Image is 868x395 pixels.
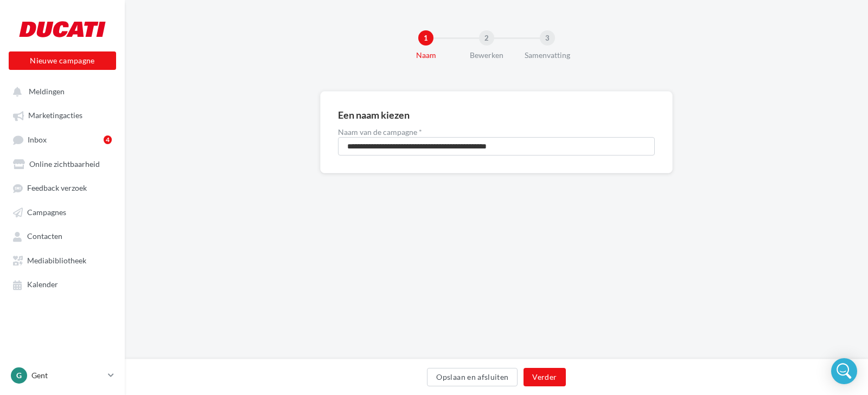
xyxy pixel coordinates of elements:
a: Campagnes [7,202,118,222]
a: Kalender [7,274,118,294]
span: Marketingacties [28,111,82,120]
div: Samenvatting [513,50,582,61]
span: Online zichtbaarheid [29,159,100,169]
div: Naam [391,50,461,61]
button: Opslaan en afsluiten [427,368,518,386]
a: Mediabibliotheek [7,250,118,270]
span: Kalender [27,280,58,289]
span: Inbox [28,135,47,144]
p: Gent [31,370,104,381]
a: G Gent [9,365,116,386]
div: 4 [104,135,112,144]
div: 1 [418,30,433,46]
span: Mediabibliotheek [27,256,86,265]
a: Contacten [7,226,118,245]
div: Een naam kiezen [338,110,410,120]
span: Contacten [27,232,62,241]
div: 3 [540,30,555,46]
span: Meldingen [29,87,65,96]
a: Marketingacties [7,105,118,125]
div: Open Intercom Messenger [831,358,857,384]
div: Bewerken [452,50,521,61]
div: 2 [479,30,494,46]
button: Verder [524,368,565,386]
button: Meldingen [7,81,114,101]
a: Feedback verzoek [7,178,118,197]
a: Inbox4 [7,129,118,150]
span: Feedback verzoek [27,184,87,193]
span: G [16,370,22,381]
span: Campagnes [27,208,66,217]
label: Naam van de campagne * [338,128,655,136]
button: Nieuwe campagne [9,51,116,70]
a: Online zichtbaarheid [7,154,118,173]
